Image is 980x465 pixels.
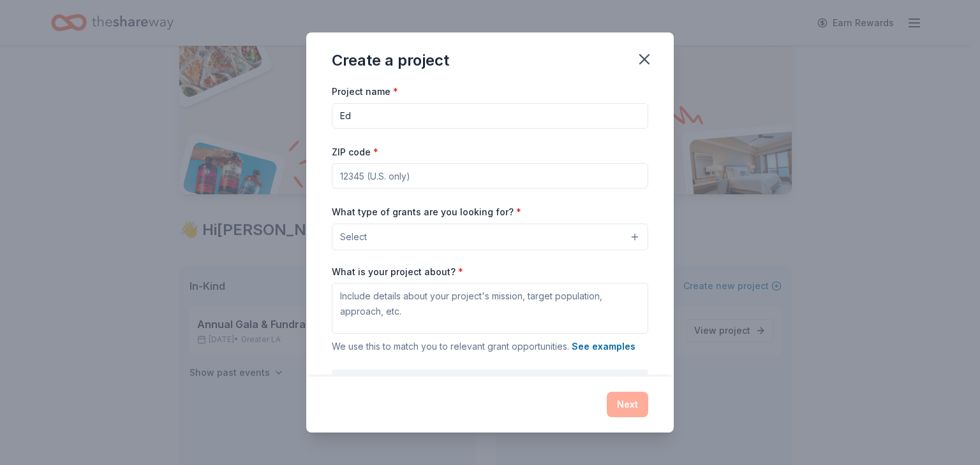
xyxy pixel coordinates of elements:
[332,163,648,189] input: 12345 (U.S. only)
[340,229,367,245] span: Select
[332,266,463,278] label: What is your project about?
[332,103,648,129] input: After school program
[332,146,378,159] label: ZIP code
[332,85,398,98] label: Project name
[332,224,648,250] button: Select
[332,341,635,352] span: We use this to match you to relevant grant opportunities.
[332,50,449,71] div: Create a project
[572,339,635,354] button: See examples
[332,206,521,218] label: What type of grants are you looking for?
